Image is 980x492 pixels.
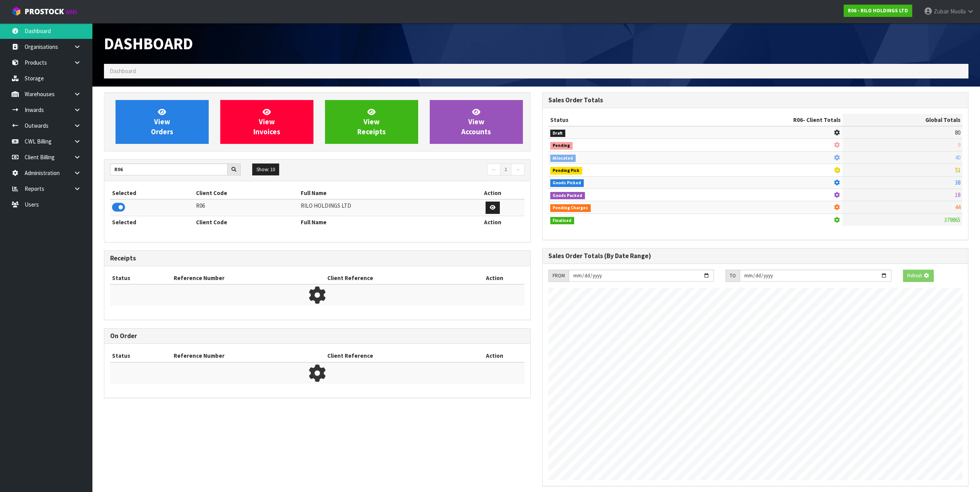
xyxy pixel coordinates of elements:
[548,252,963,260] h3: Sales Order Totals (By Date Range)
[252,163,279,176] button: Show: 10
[548,270,569,282] div: FROM
[848,7,908,14] strong: R06 - RILO HOLDINGS LTD
[550,142,573,150] span: Pending
[955,154,960,161] span: 40
[955,191,960,198] span: 18
[110,67,136,75] span: Dashboard
[843,114,962,126] th: Global Totals
[550,155,576,162] span: Allocated
[465,272,524,284] th: Action
[65,8,77,16] small: WMS
[461,187,524,199] th: Action
[110,187,194,199] th: Selected
[548,97,963,104] h3: Sales Order Totals
[12,7,21,16] img: cube-alt.png
[194,187,299,199] th: Client Code
[323,163,524,177] nav: Page navigation
[172,350,325,362] th: Reference Number
[325,350,465,362] th: Client Reference
[550,167,583,175] span: Pending Pick
[253,107,280,136] span: View Invoices
[194,199,299,216] td: R06
[465,350,524,362] th: Action
[110,216,194,228] th: Selected
[104,33,193,54] span: Dashboard
[220,100,313,144] a: ViewInvoices
[685,114,843,126] th: - Client Totals
[116,100,209,144] a: ViewOrders
[110,163,228,175] input: Search clients
[110,272,172,284] th: Status
[25,7,64,17] span: ProStock
[325,100,418,144] a: ViewReceipts
[461,107,491,136] span: View Accounts
[511,163,524,176] a: →
[461,216,524,228] th: Action
[550,192,585,200] span: Goods Packed
[950,8,966,15] span: Moolla
[550,130,566,137] span: Draft
[548,114,685,126] th: Status
[903,270,934,282] button: Refresh
[299,216,461,228] th: Full Name
[110,255,524,262] h3: Receipts
[299,199,461,216] td: RILO HOLDINGS LTD
[299,187,461,199] th: Full Name
[550,217,575,225] span: Finalised
[955,166,960,173] span: 51
[934,8,949,15] span: Zubair
[844,5,912,17] a: R06 - RILO HOLDINGS LTD
[793,116,803,123] span: R06
[500,163,511,176] a: 1
[958,141,960,148] span: 9
[955,203,960,211] span: 44
[944,216,960,223] span: 379865
[194,216,299,228] th: Client Code
[955,129,960,136] span: 80
[172,272,325,284] th: Reference Number
[325,272,465,284] th: Client Reference
[487,163,501,176] a: ←
[110,350,172,362] th: Status
[550,179,584,187] span: Goods Picked
[151,107,173,136] span: View Orders
[430,100,523,144] a: ViewAccounts
[357,107,386,136] span: View Receipts
[725,270,740,282] div: TO
[955,179,960,186] span: 38
[110,332,524,340] h3: On Order
[550,204,591,212] span: Pending Charges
